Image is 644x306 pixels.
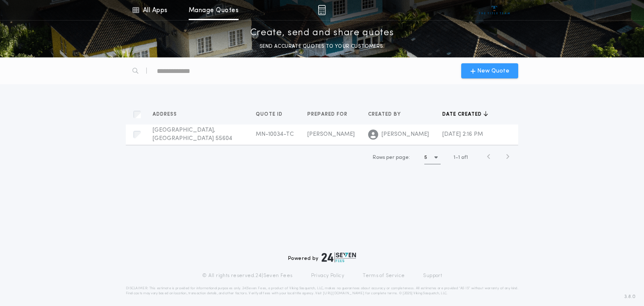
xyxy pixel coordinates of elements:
span: [PERSON_NAME] [382,130,429,139]
p: Create, send and share quotes [250,26,394,40]
img: logo [322,252,356,262]
a: Terms of Service [363,272,405,279]
button: New Quote [461,63,518,78]
span: [PERSON_NAME] [307,131,355,137]
span: of 1 [461,154,468,161]
p: DISCLAIMER: This estimate is provided for informational purposes only. 24|Seven Fees, a product o... [126,286,518,296]
a: Support [423,272,442,279]
span: Date created [442,111,483,118]
button: 5 [424,151,441,164]
span: 3.8.0 [624,293,636,301]
h1: 5 [424,153,427,162]
span: New Quote [477,67,509,75]
button: Date created [442,110,488,119]
span: 1 [454,155,455,160]
button: Quote ID [256,110,289,119]
a: [URL][DOMAIN_NAME] [323,292,364,295]
span: [GEOGRAPHIC_DATA], [GEOGRAPHIC_DATA] 55604 [153,127,232,142]
img: vs-icon [479,6,510,14]
div: Powered by [288,252,356,262]
img: img [318,5,326,15]
span: Rows per page: [373,155,410,160]
span: Created by [368,111,402,118]
button: Address [153,110,183,119]
p: SEND ACCURATE QUOTES TO YOUR CUSTOMERS. [260,42,384,51]
span: Quote ID [256,111,284,118]
a: Privacy Policy [311,272,345,279]
button: Created by [368,110,407,119]
span: MN-10034-TC [256,131,294,137]
span: [DATE] 2:16 PM [442,131,483,137]
span: Address [153,111,179,118]
span: 1 [458,155,460,160]
p: © All rights reserved. 24|Seven Fees [202,272,293,279]
span: Prepared for [307,111,349,118]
